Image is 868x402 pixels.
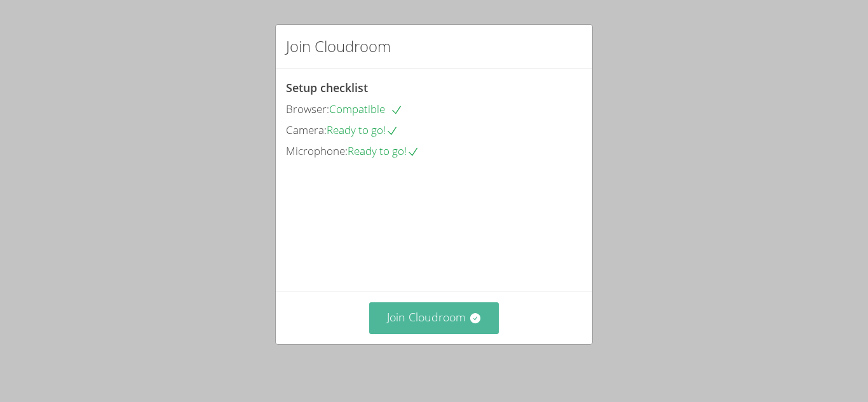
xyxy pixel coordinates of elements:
[327,123,398,137] span: Ready to go!
[286,80,368,95] span: Setup checklist
[286,123,327,137] span: Camera:
[329,102,403,116] span: Compatible
[369,302,499,333] button: Join Cloudroom
[348,144,419,158] span: Ready to go!
[286,35,391,58] h2: Join Cloudroom
[286,144,348,158] span: Microphone:
[286,102,329,116] span: Browser:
